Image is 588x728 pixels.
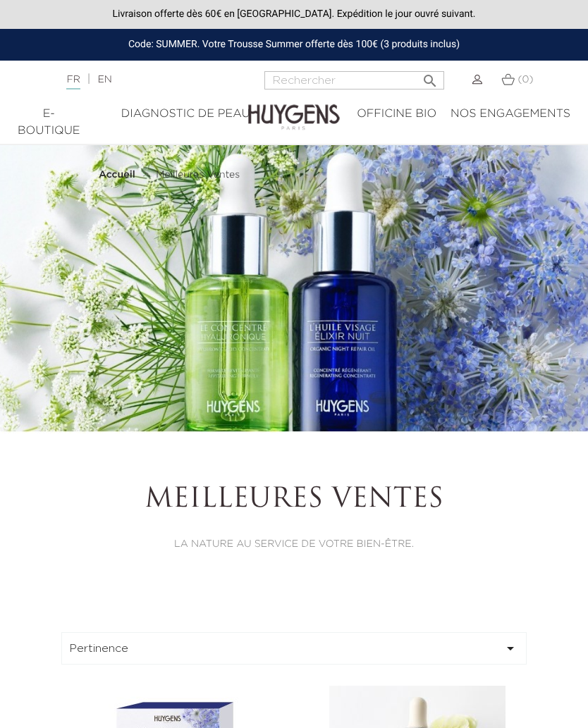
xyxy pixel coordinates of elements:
div: | [59,71,234,88]
p: LA NATURE AU SERVICE DE VOTRE BIEN-ÊTRE. [138,537,450,552]
button: Pertinence [61,632,527,665]
i:  [422,68,439,85]
span: (0) [517,75,533,85]
a: Accueil [99,169,138,180]
a: FR [66,75,80,90]
div: Nos engagements [451,106,570,123]
span: Meilleures Ventes [156,170,240,180]
a: Meilleures Ventes [156,169,240,180]
input: Rechercher [264,71,444,90]
div: Diagnostic de peau [94,106,277,123]
img: Huygens [248,82,340,132]
a: Diagnostic de peau [87,106,284,123]
div: Officine Bio [357,106,436,123]
h1: Meilleures Ventes [138,484,450,517]
i:  [502,640,519,657]
a: EN [97,75,111,85]
button:  [417,67,443,86]
div: E-Boutique [18,106,80,140]
strong: Accueil [99,170,135,180]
